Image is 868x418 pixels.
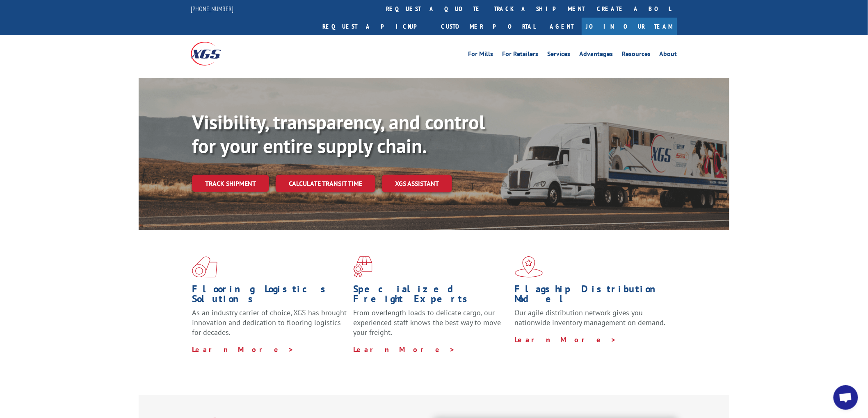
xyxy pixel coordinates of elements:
[192,345,294,354] a: Learn More >
[834,385,858,410] div: Open chat
[192,175,269,192] a: Track shipment
[582,18,677,35] a: Join Our Team
[353,345,455,354] a: Learn More >
[191,5,233,13] a: [PHONE_NUMBER]
[276,175,375,192] a: Calculate transit time
[353,284,508,308] h1: Specialized Freight Experts
[622,51,651,60] a: Resources
[515,256,543,278] img: xgs-icon-flagship-distribution-model-red
[316,18,435,35] a: Request a pickup
[192,284,347,308] h1: Flooring Logistics Solutions
[515,335,617,344] a: Learn More >
[192,256,217,278] img: xgs-icon-total-supply-chain-intelligence-red
[353,256,372,278] img: xgs-icon-focused-on-flooring-red
[192,308,347,337] span: As an industry carrier of choice, XGS has brought innovation and dedication to flooring logistics...
[515,308,666,327] span: Our agile distribution network gives you nationwide inventory management on demand.
[353,308,508,344] p: From overlength loads to delicate cargo, our experienced staff knows the best way to move your fr...
[435,18,541,35] a: Customer Portal
[382,175,452,192] a: XGS ASSISTANT
[502,51,538,60] a: For Retailers
[468,51,493,60] a: For Mills
[192,109,485,158] b: Visibility, transparency, and control for your entire supply chain.
[515,284,670,308] h1: Flagship Distribution Model
[579,51,613,60] a: Advantages
[660,51,677,60] a: About
[541,18,582,35] a: Agent
[547,51,570,60] a: Services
